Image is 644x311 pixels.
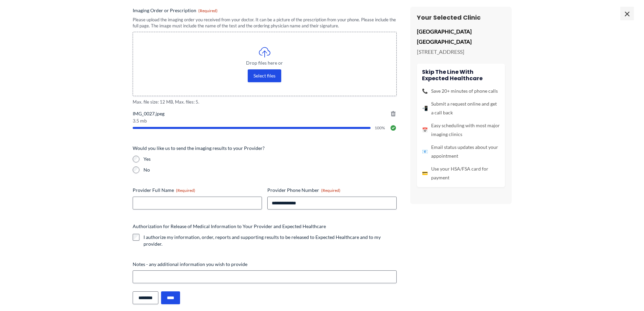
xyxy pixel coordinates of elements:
li: Use your HSA/FSA card for payment [422,164,500,182]
li: Easy scheduling with most major imaging clinics [422,121,500,139]
span: 3.5 mb [133,118,397,123]
span: 📞 [422,87,428,95]
span: (Required) [176,188,195,193]
span: Drop files here or [147,61,383,65]
label: Provider Full Name [133,187,262,194]
legend: Authorization for Release of Medical Information to Your Provider and Expected Healthcare [133,223,326,230]
label: Yes [143,156,397,162]
span: (Required) [321,188,340,193]
label: Notes - any additional information you wish to provide [133,261,397,268]
span: 💳 [422,169,428,178]
p: [STREET_ADDRESS] [417,47,505,57]
span: IMG_0027.jpeg [133,110,397,117]
span: 📅 [422,126,428,134]
h3: Your Selected Clinic [417,14,505,21]
div: Please upload the imaging order you received from your doctor. It can be a picture of the prescri... [133,17,397,29]
h4: Skip the line with Expected Healthcare [422,69,500,82]
legend: Would you like us to send the imaging results to your Provider? [133,145,265,152]
span: 📧 [422,147,428,156]
span: 100% [375,126,386,130]
span: Max. file size: 12 MB, Max. files: 5. [133,99,397,105]
li: Submit a request online and get a call back [422,99,500,117]
p: [GEOGRAPHIC_DATA] [GEOGRAPHIC_DATA] [417,26,505,46]
button: select files, imaging order or prescription(required) [248,69,281,82]
span: × [620,7,634,20]
label: No [143,166,397,173]
li: Email status updates about your appointment [422,143,500,160]
span: 📲 [422,104,428,113]
li: Save 20+ minutes of phone calls [422,87,500,95]
label: Imaging Order or Prescription [133,7,397,14]
span: (Required) [198,8,218,13]
label: Provider Phone Number [267,187,397,194]
label: I authorize my information, order, reports and supporting results to be released to Expected Heal... [143,234,397,247]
